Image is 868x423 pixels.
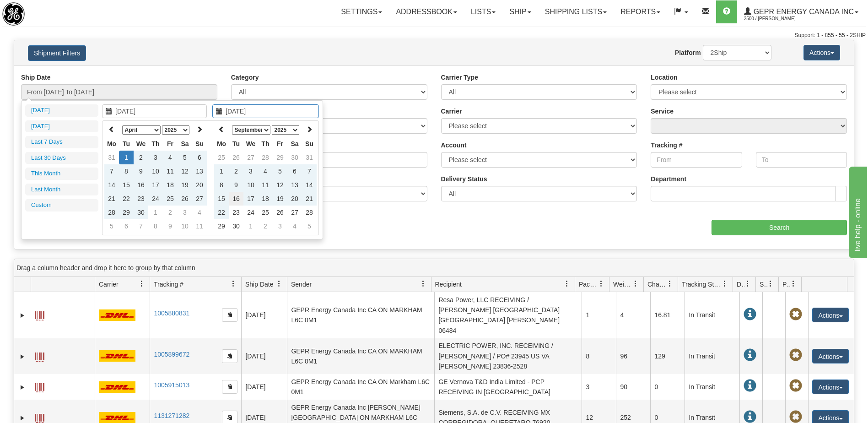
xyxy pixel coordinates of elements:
[751,8,854,16] span: GEPR Energy Canada Inc
[538,0,614,23] a: Shipping lists
[18,352,27,361] a: Expand
[258,137,273,151] th: Th
[25,184,98,196] li: Last Month
[2,2,25,26] img: logo2500.jpg
[812,308,849,322] button: Actions
[334,0,389,23] a: Settings
[685,292,739,338] td: In Transit
[119,219,134,233] td: 6
[685,338,739,374] td: In Transit
[243,151,258,164] td: 27
[178,206,192,219] td: 3
[163,219,178,233] td: 9
[579,280,598,289] span: Packages
[163,178,178,192] td: 18
[178,192,192,206] td: 26
[154,309,189,317] a: 1005880831
[651,73,677,82] label: Location
[302,206,317,219] td: 28
[99,280,119,289] span: Carrier
[786,276,801,292] a: Pickup Status filter column settings
[99,381,135,393] img: 7 - DHL_Worldwide
[154,280,183,289] span: Tracking #
[763,276,778,292] a: Shipment Issues filter column settings
[25,199,98,211] li: Custom
[178,178,192,192] td: 19
[287,151,302,164] td: 30
[243,164,258,178] td: 3
[243,178,258,192] td: 10
[582,374,616,400] td: 3
[214,178,229,192] td: 8
[25,104,98,117] li: [DATE]
[287,338,434,374] td: GEPR Energy Canada Inc CA ON MARKHAM L6C 0M1
[104,151,119,164] td: 31
[302,192,317,206] td: 21
[229,151,243,164] td: 26
[222,380,237,394] button: Copy to clipboard
[434,374,582,400] td: GE Vernova T&D India Limited - PCP RECEIVING IN [GEOGRAPHIC_DATA]
[192,192,207,206] td: 27
[812,349,849,363] button: Actions
[682,280,722,289] span: Tracking Status
[650,292,685,338] td: 16.81
[744,14,813,23] span: 2500 / [PERSON_NAME]
[119,178,134,192] td: 15
[258,178,273,192] td: 11
[14,259,854,277] div: grid grouping header
[104,206,119,219] td: 28
[2,32,866,39] div: Support: 1 - 855 - 55 - 2SHIP
[803,45,840,60] button: Actions
[222,308,237,322] button: Copy to clipboard
[229,178,243,192] td: 9
[847,165,867,258] iframe: chat widget
[104,192,119,206] td: 21
[258,164,273,178] td: 4
[154,381,189,389] a: 1005915013
[154,351,189,358] a: 1005899672
[651,152,742,168] input: From
[616,292,650,338] td: 4
[241,292,287,338] td: [DATE]
[441,73,478,82] label: Carrier Type
[148,178,163,192] td: 17
[134,164,148,178] td: 9
[21,73,51,82] label: Ship Date
[559,276,575,292] a: Recipient filter column settings
[737,280,744,289] span: Delivery Status
[744,349,756,362] span: In Transit
[18,311,27,320] a: Expand
[613,280,632,289] span: Weight
[287,206,302,219] td: 27
[273,164,287,178] td: 5
[287,137,302,151] th: Sa
[789,349,802,362] span: Pickup Not Assigned
[434,338,582,374] td: ELECTRIC POWER, INC. RECEIVING / [PERSON_NAME] / PO# 23945 US VA [PERSON_NAME] 23836-2528
[287,164,302,178] td: 6
[287,192,302,206] td: 20
[650,374,685,400] td: 0
[271,276,287,292] a: Ship Date filter column settings
[214,151,229,164] td: 25
[35,379,44,394] a: Label
[651,107,674,116] label: Service
[651,174,686,184] label: Department
[273,178,287,192] td: 12
[134,219,148,233] td: 7
[28,45,86,61] button: Shipment Filters
[789,308,802,321] span: Pickup Not Assigned
[178,151,192,164] td: 5
[287,219,302,233] td: 4
[148,192,163,206] td: 24
[99,309,135,321] img: 7 - DHL_Worldwide
[441,107,462,116] label: Carrier
[18,383,27,392] a: Expand
[214,219,229,233] td: 29
[241,338,287,374] td: [DATE]
[192,164,207,178] td: 13
[148,219,163,233] td: 8
[651,141,682,150] label: Tracking #
[717,276,733,292] a: Tracking Status filter column settings
[7,5,85,16] div: live help - online
[119,206,134,219] td: 29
